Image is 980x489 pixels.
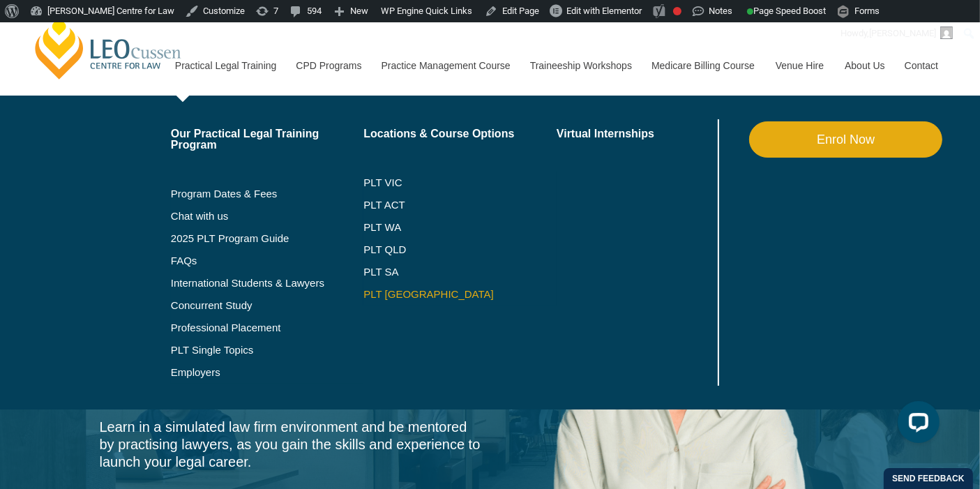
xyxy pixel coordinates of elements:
[363,222,522,233] a: PLT WA
[100,419,483,471] div: Learn in a simulated law firm environment and be mentored by practising lawyers, as you gain the ...
[171,128,364,151] a: Our Practical Legal Training Program
[520,36,641,96] a: Traineeship Workshops
[171,300,364,311] a: Concurrent Study
[749,121,942,158] a: Enrol Now
[836,22,958,45] a: Howdy,
[171,233,329,244] a: 2025 PLT Program Guide
[641,36,765,96] a: Medicare Billing Course
[171,278,364,289] a: International Students & Lawyers
[363,200,557,211] a: PLT ACT
[171,211,364,222] a: Chat with us
[673,7,681,15] div: Focus keyphrase not set
[869,28,936,38] span: [PERSON_NAME]
[285,36,370,96] a: CPD Programs
[171,367,364,378] a: Employers
[171,188,364,200] a: Program Dates & Fees
[31,15,186,81] a: [PERSON_NAME] Centre for Law
[165,36,286,96] a: Practical Legal Training
[887,396,945,454] iframe: LiveChat chat widget
[557,128,715,140] a: Virtual Internships
[363,128,557,140] a: Locations & Course Options
[363,177,557,188] a: PLT VIC
[171,322,364,333] a: Professional Placement
[765,36,834,96] a: Venue Hire
[371,36,520,96] a: Practice Management Course
[834,36,894,96] a: About Us
[171,255,364,266] a: FAQs
[363,244,557,255] a: PLT QLD
[566,6,642,16] span: Edit with Elementor
[894,36,949,96] a: Contact
[363,289,557,300] a: PLT [GEOGRAPHIC_DATA]
[363,266,557,278] a: PLT SA
[171,345,364,356] a: PLT Single Topics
